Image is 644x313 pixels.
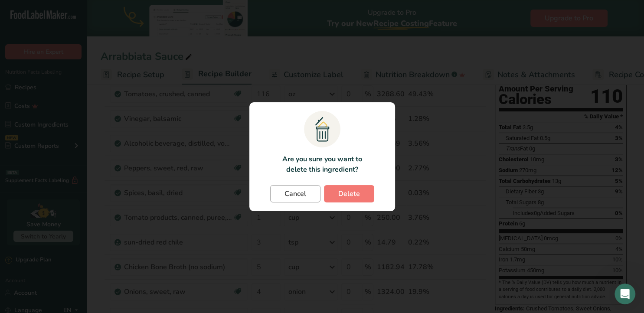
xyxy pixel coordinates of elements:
span: Delete [338,189,360,199]
p: Are you sure you want to delete this ingredient? [277,154,367,175]
button: Delete [324,185,374,202]
button: Cancel [270,185,320,202]
iframe: Intercom live chat [615,284,635,304]
span: Cancel [284,189,306,199]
